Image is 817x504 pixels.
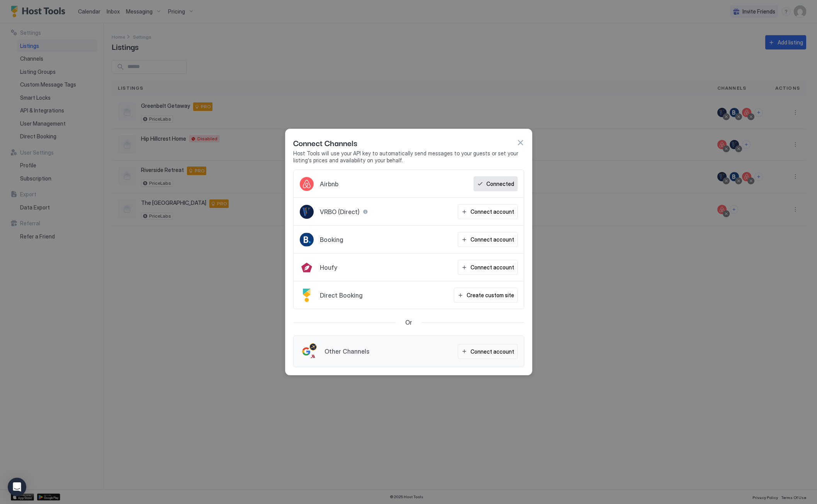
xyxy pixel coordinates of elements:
button: Connect account [458,232,518,247]
button: Connect account [458,260,518,275]
span: Direct Booking [320,291,363,299]
span: Host Tools will use your API key to automatically send messages to your guests or set your listin... [293,150,524,163]
button: Create custom site [454,288,518,303]
button: Connect account [458,344,518,359]
div: Connected [486,180,514,188]
span: Airbnb [320,180,338,188]
span: Or [405,318,412,326]
div: Connect account [470,235,514,243]
div: Open Intercom Messenger [8,478,26,496]
span: Houfy [320,264,337,271]
button: Connected [474,176,518,191]
button: Connect account [458,204,518,219]
span: VRBO (Direct) [320,208,360,216]
div: Create custom site [467,291,514,299]
span: Connect Channels [293,137,357,148]
div: Connect account [470,208,514,216]
div: Connect account [470,347,514,356]
div: Connect account [470,263,514,271]
span: Booking [320,236,343,243]
span: Other Channels [324,347,369,355]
